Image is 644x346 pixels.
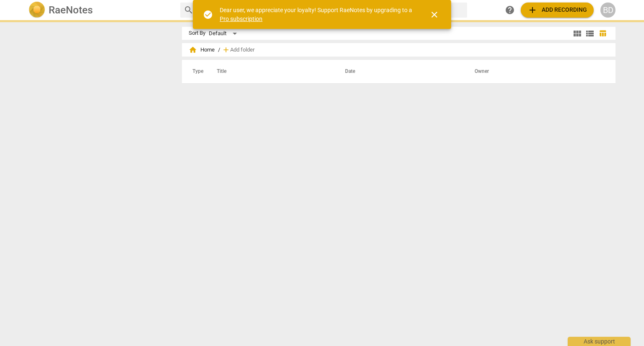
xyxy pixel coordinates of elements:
[527,5,587,15] span: Add recording
[29,2,174,18] a: LogoRaeNotes
[505,5,515,15] span: help
[209,27,240,40] div: Default
[220,6,414,23] div: Dear user, we appreciate your loyalty! Support RaeNotes by upgrading to a
[599,29,607,37] span: table_chart
[521,3,594,18] button: Upload
[49,4,93,16] h2: RaeNotes
[220,15,262,22] a: Pro subscription
[189,46,215,54] span: Home
[184,5,194,15] span: search
[186,60,207,83] th: Type
[568,337,631,346] div: Ask support
[29,2,45,18] img: Logo
[218,47,220,53] span: /
[584,27,596,40] button: List view
[600,3,615,18] button: BD
[189,30,205,36] div: Sort By
[189,46,197,54] span: home
[596,27,609,40] button: Table view
[572,28,582,39] span: view_module
[335,60,465,83] th: Date
[465,60,607,83] th: Owner
[424,5,444,25] button: Close
[207,60,335,83] th: Title
[571,27,584,40] button: Tile view
[585,28,595,39] span: view_list
[203,10,213,20] span: check_circle
[429,10,439,20] span: close
[527,5,538,15] span: add
[502,3,517,18] a: Help
[222,46,230,54] span: add
[230,47,254,53] span: Add folder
